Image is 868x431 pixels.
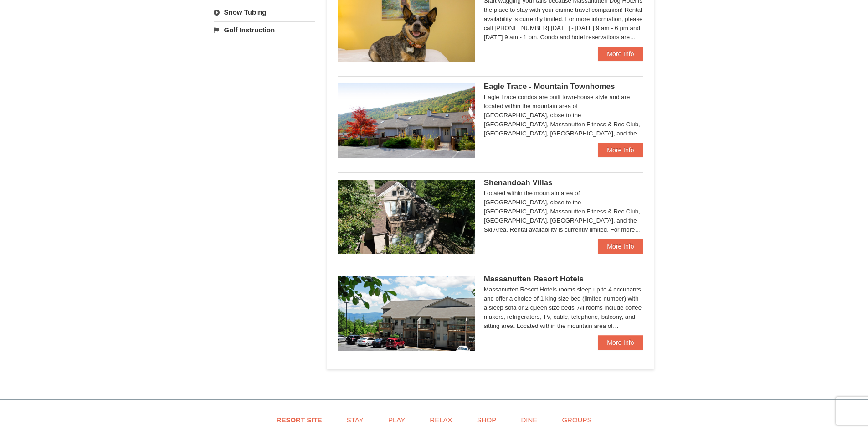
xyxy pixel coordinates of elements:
[484,189,643,234] div: Located within the mountain area of [GEOGRAPHIC_DATA], close to the [GEOGRAPHIC_DATA], Massanutte...
[484,275,584,283] span: Massanutten Resort Hotels
[484,285,643,331] div: Massanutten Resort Hotels rooms sleep up to 4 occupants and offer a choice of 1 king size bed (li...
[598,143,643,157] a: More Info
[466,410,508,430] a: Shop
[598,335,643,350] a: More Info
[509,410,549,430] a: Dine
[418,410,463,430] a: Relax
[338,276,475,351] img: 19219026-1-e3b4ac8e.jpg
[338,83,475,158] img: 19218983-1-9b289e55.jpg
[484,178,553,187] span: Shenandoah Villas
[598,47,643,61] a: More Info
[335,410,375,430] a: Stay
[214,4,315,21] a: Snow Tubing
[338,180,475,254] img: 19219019-2-e70bf45f.jpg
[550,410,603,430] a: Groups
[484,82,615,91] span: Eagle Trace - Mountain Townhomes
[484,93,643,138] div: Eagle Trace condos are built town-house style and are located within the mountain area of [GEOGRA...
[265,410,334,430] a: Resort Site
[214,21,315,38] a: Golf Instruction
[598,239,643,254] a: More Info
[377,410,416,430] a: Play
